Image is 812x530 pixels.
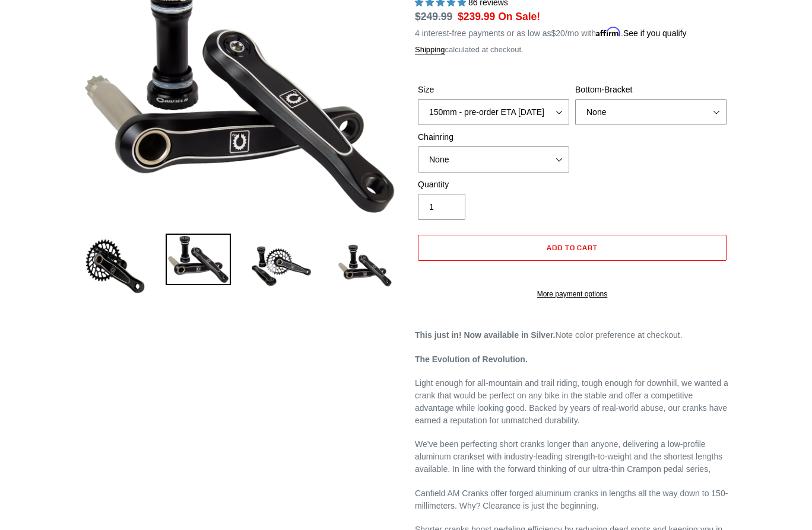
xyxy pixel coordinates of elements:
[415,24,687,40] p: 4 interest-free payments or as low as /mo with .
[415,438,729,475] p: We've been perfecting short cranks longer than anyone, delivering a low-profile aluminum crankset...
[547,243,598,252] span: Add to cart
[83,234,148,299] img: Load image into Gallery viewer, Canfield Bikes AM Cranks
[415,330,556,340] strong: This just in! Now available in Silver.
[415,44,729,56] div: calculated at checkout.
[415,329,729,341] p: Note color preference at checkout.
[415,355,528,364] strong: The Evolution of Revolution.
[418,289,727,299] a: More payment options
[415,487,729,512] p: Canfield AM Cranks offer forged aluminum cranks in lengths all the way down to 150-millimeters. W...
[551,28,565,38] span: $20
[596,27,621,37] span: Affirm
[418,178,569,191] label: Quantity
[575,84,727,96] label: Bottom-Bracket
[623,28,687,38] a: See if you qualify - Learn more about Affirm Financing (opens in modal)
[418,84,569,96] label: Size
[415,11,452,23] s: $249.99
[418,131,569,143] label: Chainring
[332,234,397,299] img: Load image into Gallery viewer, CANFIELD-AM_DH-CRANKS
[249,234,314,299] img: Load image into Gallery viewer, Canfield Bikes AM Cranks
[166,234,231,286] img: Load image into Gallery viewer, Canfield Cranks
[415,45,445,55] a: Shipping
[418,235,727,261] button: Add to cart
[458,11,495,23] span: $239.99
[415,377,729,427] p: Light enough for all-mountain and trail riding, tough enough for downhill, we wanted a crank that...
[498,9,540,24] span: On Sale!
